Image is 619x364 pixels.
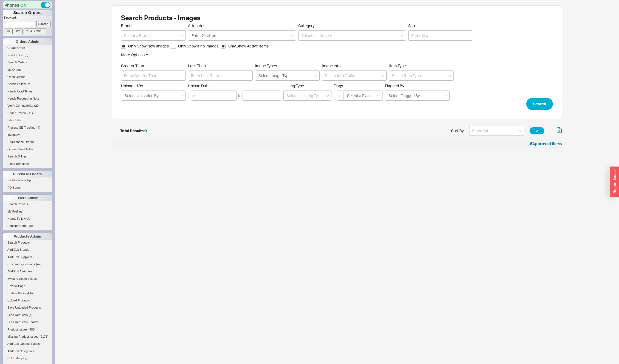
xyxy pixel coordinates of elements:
[7,126,35,129] span: Process SE Tracking
[36,21,51,27] input: Search
[120,129,147,133] h5: Total Results:
[28,224,33,227] span: ( 79 )
[7,335,38,338] span: Missing Product Issues
[145,128,147,133] span: 0
[3,195,52,201] div: Users Admin
[347,92,370,99] input: Select a Flag
[535,128,539,134] span: ✔︎
[3,52,52,58] a: New Orders(8)
[178,43,218,49] span: Only Show if no Images
[533,101,546,107] span: Search
[526,98,553,110] button: Search
[188,23,205,28] span: Attributes
[3,283,52,289] a: Review Page
[326,95,329,97] svg: open menu
[385,83,404,88] span: Flagged By
[3,96,52,101] a: Needs Processing Note
[3,348,52,354] a: Add/Edit Categories
[258,72,292,79] input: Image Types
[24,29,46,34] input: Cust. PO/Proj
[451,128,464,134] span: Sort By
[530,127,544,134] button: ✔︎
[3,240,52,246] a: Search Products
[3,298,52,303] a: Upload Products
[34,104,40,107] span: ( 22 )
[7,217,30,220] span: Needs Follow Up
[3,334,52,340] a: Missing Product Issues(9178)
[3,247,52,253] a: Add/Edit Brands
[27,111,33,115] span: ( 11 )
[3,201,52,207] a: Search Profiles
[334,83,383,88] span: Flags
[448,75,451,77] svg: open menu
[408,23,473,28] span: Sku
[3,341,52,347] a: Add/Edit Landing Pages
[7,224,27,227] span: Pending Certs
[388,92,421,99] input: Flagged By
[3,290,52,296] a: Update Pricing/UPC
[40,335,48,338] span: ( 9178 )
[3,154,52,159] a: Search Billing
[7,82,30,86] span: Needs Follow Up
[7,313,28,317] span: Lead Requests
[3,10,52,16] h1: Search Orders
[121,52,553,58] div: More Options
[4,16,52,21] p: Keyword:
[36,263,41,266] span: ( 42 )
[3,319,52,325] a: Lead Requests Search
[283,83,304,88] span: Listing Type
[3,103,52,109] a: Verify Compatibility(22)
[519,130,522,132] svg: open menu
[3,117,52,123] a: Edit Carts
[188,83,281,88] span: Upload Date
[3,161,52,167] a: Email Templates
[121,70,186,81] input: Greater Than
[188,70,253,81] input: Less Than
[469,126,524,136] input: Enter Sort
[228,43,269,49] span: Only Show Active Items
[3,146,52,152] a: Orders Need Auths
[255,63,277,68] span: Image Types
[3,89,52,94] a: Needs Lead Times
[3,327,52,332] a: Product Issues(480)
[7,263,35,266] span: Customer Questions
[3,125,52,131] a: Process SE Tracking(4)
[401,35,404,37] svg: open menu
[121,44,126,49] input: Only Show New Images
[7,104,33,107] span: Verify Compatibility
[3,185,52,191] a: PO Search
[322,70,387,81] input: Select Info Option
[238,93,241,98] div: to
[381,75,384,77] svg: open menu
[283,91,331,101] input: Select a Listing Type
[3,276,52,282] a: Swap Attribute Values
[3,261,52,267] a: Customer Questions(42)
[3,38,52,45] div: Orders Admin
[3,355,52,361] a: Color Mapping
[3,177,52,183] a: SE PO Follow Up
[3,81,52,87] a: Needs Follow Up
[4,29,13,34] input: SE
[389,70,454,81] input: Select Item Type
[3,269,52,274] a: Add/Edit Attributes
[121,63,186,68] span: Greater Than
[7,111,26,115] span: Under Review
[3,216,52,222] a: Needs Follow Up
[121,83,143,88] span: Uploaded By
[3,110,52,116] a: Under Review(11)
[3,67,52,73] a: My Orders
[3,305,52,311] a: Save Uploaded Products
[298,30,406,41] input: Select a category
[298,23,314,28] span: Category
[188,63,253,68] span: Less Than
[3,132,52,138] a: Inventory
[408,30,473,41] input: Sku
[389,63,406,68] span: Item Type
[25,53,28,57] span: ( 8 )
[3,45,52,51] a: Create Order
[530,141,562,146] button: 5Approved Items
[322,63,341,68] span: Image Info
[121,15,553,21] h1: Search Products - Images
[7,328,27,331] span: Product Issues
[3,1,52,9] div: Phones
